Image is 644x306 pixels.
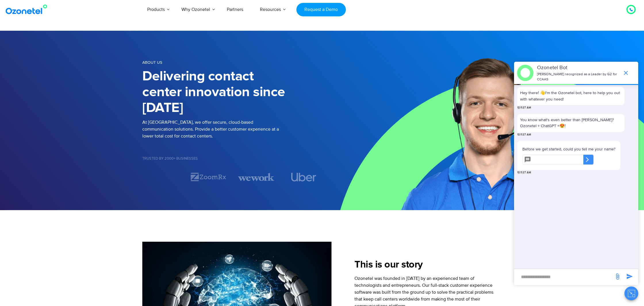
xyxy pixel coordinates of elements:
h1: Delivering contact center innovation since [DATE] [142,69,322,116]
img: zoomrx [190,172,226,182]
p: [PERSON_NAME] recognized as a Leader by G2 for CCAAS [537,72,620,82]
h5: Trusted by 2000+ Businesses [142,157,322,160]
p: Hey there I'm the Ozonetel bot, here to help you out with whatever you need! [520,90,622,102]
span: 10:11:37 AM [517,171,531,175]
span: 😍! [559,123,566,129]
a: Request a Demo [296,3,346,16]
div: new-msg-input [517,272,611,282]
span: ! 👋 [538,90,545,96]
span: send message [612,271,623,282]
span: 10:11:37 AM [517,133,531,137]
div: 4 / 7 [286,173,322,181]
button: Close chat [624,286,638,300]
span: send message [624,271,635,282]
div: 1 / 7 [142,174,179,181]
span: end chat or minimize [620,67,632,79]
img: wework [238,172,274,182]
h2: This is our story [354,259,502,271]
div: 2 / 7 [190,172,226,182]
div: 3 / 7 [238,172,274,182]
div: Image Carousel [142,172,322,182]
img: uber [291,173,316,181]
p: You know what's even better than [PERSON_NAME]? Ozonetel + ChatGPT = [520,117,622,129]
p: Before we get started, could you tell me your name? [522,146,615,152]
span: About us [142,60,162,65]
p: Ozonetel Bot [537,64,620,72]
img: header [517,65,534,81]
p: At [GEOGRAPHIC_DATA], we offer secure, cloud-based communication solutions. Provide a better cust... [142,119,322,140]
span: 10:11:37 AM [517,106,531,110]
